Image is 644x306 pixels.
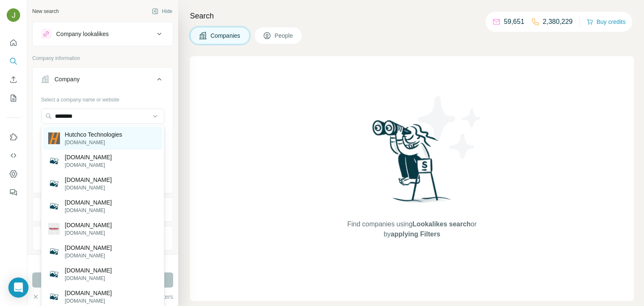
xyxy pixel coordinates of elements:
[275,31,294,40] span: People
[8,277,29,298] div: Open Intercom Messenger
[65,297,112,305] p: [DOMAIN_NAME]
[48,155,60,167] img: firstcongregationalhutch.com
[65,161,112,169] p: [DOMAIN_NAME]
[7,8,20,22] img: Avatar
[7,185,20,200] button: Feedback
[33,228,173,248] button: HQ location
[7,72,20,87] button: Enrich CSV
[65,266,112,275] p: [DOMAIN_NAME]
[543,17,573,27] p: 2,380,229
[65,244,112,252] p: [DOMAIN_NAME]
[413,220,471,228] span: Lookalikes search
[65,198,112,207] p: [DOMAIN_NAME]
[56,30,109,38] div: Company lookalikes
[210,31,241,40] span: Companies
[7,148,20,163] button: Use Surfe API
[65,130,122,139] p: Hutchco Technologies
[48,178,60,189] img: schutch.com
[32,8,59,15] div: New search
[369,118,456,211] img: Surfe Illustration - Woman searching with binoculars
[190,10,634,22] h4: Search
[65,153,112,161] p: [DOMAIN_NAME]
[65,184,112,192] p: [DOMAIN_NAME]
[48,223,60,235] img: calfhutch.com
[412,90,488,165] img: Surfe Illustration - Stars
[65,252,112,259] p: [DOMAIN_NAME]
[7,35,20,50] button: Quick start
[7,54,20,69] button: Search
[48,200,60,212] img: healthhutch.com
[32,54,173,62] p: Company information
[345,219,479,239] span: Find companies using or by
[504,17,525,27] p: 59,651
[7,166,20,182] button: Dashboard
[33,24,173,44] button: Company lookalikes
[32,293,56,301] button: Clear
[48,246,60,257] img: jesshutch.com
[146,5,178,18] button: Hide
[48,268,60,280] img: spacewalkfunhutch.com
[55,75,80,83] div: Company
[65,176,112,184] p: [DOMAIN_NAME]
[48,291,60,303] img: tacohutch.com
[33,69,173,93] button: Company
[65,289,112,297] p: [DOMAIN_NAME]
[65,229,112,237] p: [DOMAIN_NAME]
[65,207,112,214] p: [DOMAIN_NAME]
[7,130,20,145] button: Use Surfe on LinkedIn
[587,16,626,28] button: Buy credits
[65,275,112,282] p: [DOMAIN_NAME]
[33,200,173,220] button: Industry
[391,231,440,238] span: applying Filters
[48,132,60,144] img: Hutchco Technologies
[7,91,20,106] button: My lists
[65,221,112,229] p: [DOMAIN_NAME]
[65,139,122,146] p: [DOMAIN_NAME]
[41,93,164,104] div: Select a company name or website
